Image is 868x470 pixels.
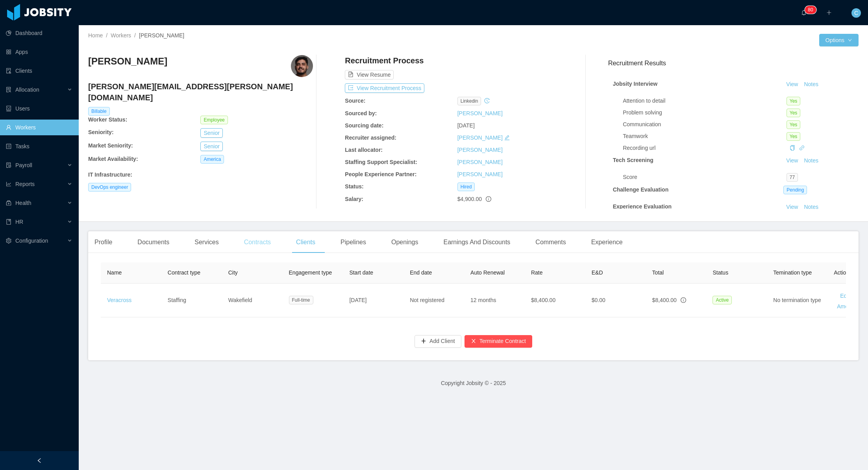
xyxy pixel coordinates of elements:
span: [DATE] [349,297,366,303]
div: Clients [290,231,322,253]
span: Employee [200,116,228,124]
div: Comments [529,231,572,253]
span: Health [15,200,31,206]
div: Teamwork [623,132,787,140]
a: icon: userWorkers [6,120,72,135]
h3: [PERSON_NAME] [88,55,167,68]
a: [PERSON_NAME] [457,171,503,177]
span: HR [15,219,23,225]
b: People Experience Partner: [345,171,416,177]
h3: Recruitment Results [608,58,859,68]
i: icon: history [484,98,490,103]
span: Hired [457,182,475,191]
footer: Copyright Jobsity © - 2025 [79,370,868,397]
b: IT Infrastructure : [88,171,132,178]
td: 12 months [464,284,525,317]
a: icon: robotUsers [6,101,72,116]
span: Full-time [289,296,313,304]
a: icon: file-textView Resume [345,72,394,78]
span: [PERSON_NAME] [139,32,184,39]
sup: 80 [805,6,816,14]
td: $8,400.00 [525,284,585,317]
div: Services [188,231,225,253]
i: icon: solution [6,87,11,92]
a: [PERSON_NAME] [457,159,503,165]
div: Communication [623,120,787,129]
button: Notes [801,80,822,89]
a: Home [88,32,103,39]
a: icon: appstoreApps [6,44,72,60]
a: icon: exportView Recruitment Process [345,85,424,91]
span: Staffing [168,297,186,303]
div: Pipelines [334,231,372,253]
span: 77 [787,173,798,182]
div: Contracts [238,231,277,253]
span: America [200,155,224,164]
b: Market Availability: [88,156,138,162]
td: Wakefield [222,284,283,317]
span: [DATE] [457,122,475,129]
span: Active [713,296,732,304]
span: Allocation [15,87,39,93]
span: Reports [15,181,35,187]
span: linkedin [457,97,481,105]
button: icon: closeTerminate Contract [465,335,532,348]
span: City [228,269,238,276]
span: Total [652,269,664,276]
i: icon: line-chart [6,181,11,187]
button: Edit [834,290,856,302]
span: End date [410,269,432,276]
span: Contract type [168,269,200,276]
b: Sourcing date: [345,122,383,129]
i: icon: plus [826,10,832,15]
span: Yes [787,109,801,117]
span: Temination type [773,269,812,276]
a: Workers [111,32,131,39]
a: icon: link [799,145,805,151]
div: Problem solving [623,109,787,117]
b: Worker Status: [88,116,127,123]
span: / [134,32,136,39]
b: Salary: [345,196,363,202]
span: $4,900.00 [457,196,482,202]
span: Rate [531,269,543,276]
span: Billable [88,107,110,116]
div: Earnings And Discounts [437,231,516,253]
i: icon: medicine-box [6,200,11,206]
button: icon: exportView Recruitment Process [345,83,424,93]
b: Seniority: [88,129,114,135]
i: icon: book [6,219,11,225]
span: $0.00 [592,297,605,303]
span: Auto Renewal [470,269,505,276]
span: info-circle [486,196,491,202]
i: icon: edit [504,135,510,140]
div: Profile [88,231,118,253]
span: Actions [834,269,852,276]
b: Last allocator: [345,147,383,153]
button: Notes [801,156,822,166]
span: Yes [787,120,801,129]
div: Score [623,173,787,181]
span: Configuration [15,238,48,244]
div: Copy [790,144,795,152]
button: Senior [200,128,222,138]
span: $8,400.00 [652,297,677,303]
strong: Challenge Evaluation [613,186,669,193]
span: Status [713,269,728,276]
div: Recording url [623,144,787,152]
button: Senior [200,142,222,151]
span: Name [107,269,122,276]
a: icon: pie-chartDashboard [6,25,72,41]
i: icon: file-protect [6,162,11,168]
div: Experience [585,231,629,253]
i: icon: bell [801,10,807,15]
button: Notes [801,203,822,212]
a: icon: auditClients [6,63,72,79]
b: Source: [345,98,365,104]
span: Yes [787,97,801,105]
strong: Tech Screening [613,157,653,163]
button: Optionsicon: down [819,34,859,46]
div: Openings [385,231,425,253]
span: Payroll [15,162,32,168]
div: Documents [131,231,176,253]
